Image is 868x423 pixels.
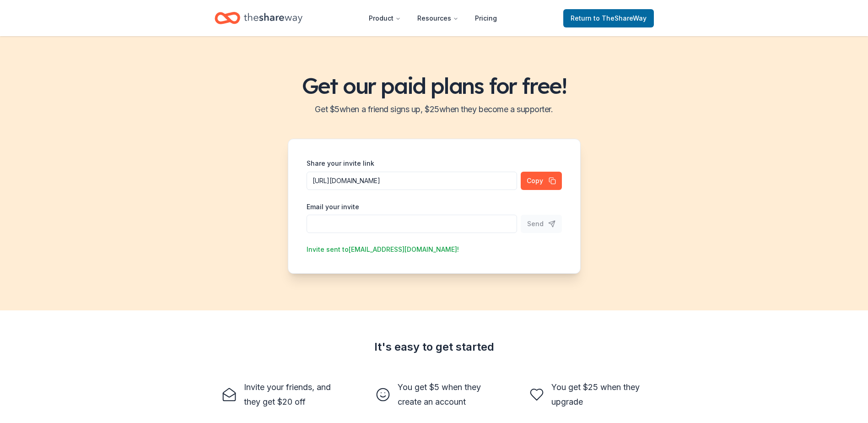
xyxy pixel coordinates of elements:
[215,7,302,29] a: Home
[11,102,857,117] h2: Get $ 5 when a friend signs up, $ 25 when they become a supporter.
[551,380,647,409] div: You get $25 when they upgrade
[593,14,647,22] span: to TheShareWay
[11,73,857,98] h1: Get our paid plans for free!
[521,172,562,190] button: Copy
[361,9,408,27] button: Product
[307,244,517,255] div: Invite sent to [EMAIL_ADDRESS][DOMAIN_NAME] !
[468,9,504,27] a: Pricing
[215,340,654,354] div: It's easy to get started
[410,9,466,27] button: Resources
[398,380,493,409] div: You get $5 when they create an account
[563,9,654,27] a: Returnto TheShareWay
[307,159,374,168] label: Share your invite link
[307,202,359,211] label: Email your invite
[571,13,647,24] span: Return
[244,380,339,409] div: Invite your friends, and they get $20 off
[361,7,504,29] nav: Main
